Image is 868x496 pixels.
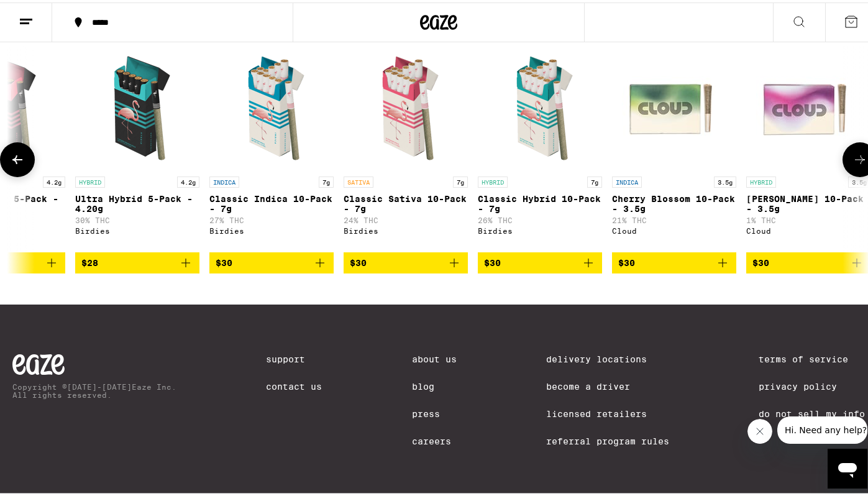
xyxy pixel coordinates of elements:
div: Birdies [209,224,334,232]
p: 24% THC [344,214,468,222]
span: $30 [350,255,367,265]
a: Privacy Policy [759,379,865,389]
a: Careers [412,434,457,444]
a: Press [412,406,457,416]
p: Ultra Hybrid 5-Pack - 4.20g [75,191,199,211]
a: Become a Driver [546,379,669,389]
p: Classic Hybrid 10-Pack - 7g [478,191,602,211]
img: Birdies - Classic Indica 10-Pack - 7g [209,44,334,168]
iframe: Button to launch messaging window [828,446,867,486]
a: Open page for Classic Indica 10-Pack - 7g from Birdies [209,44,334,250]
a: Open page for Classic Sativa 10-Pack - 7g from Birdies [344,44,468,250]
p: 7g [319,174,334,185]
span: $30 [618,255,635,265]
a: Terms of Service [759,352,865,362]
p: 4.2g [43,174,65,185]
div: Birdies [344,224,468,232]
div: Cloud [612,224,736,232]
p: 26% THC [478,214,602,222]
span: $30 [752,255,769,265]
a: Contact Us [266,379,322,389]
p: 27% THC [209,214,334,222]
p: Classic Indica 10-Pack - 7g [209,191,334,211]
p: SATIVA [344,174,373,185]
p: 7g [587,174,602,185]
a: Do Not Sell My Info [759,406,865,416]
p: Copyright © [DATE]-[DATE] Eaze Inc. All rights reserved. [12,380,176,397]
p: HYBRID [746,174,776,185]
p: 7g [453,174,468,185]
p: 21% THC [612,214,736,222]
button: Add to bag [344,250,468,271]
span: $30 [216,255,232,265]
a: Delivery Locations [546,352,669,362]
img: Birdies - Classic Sativa 10-Pack - 7g [344,44,468,168]
button: Add to bag [75,250,199,271]
button: Add to bag [612,250,736,271]
a: Open page for Ultra Hybrid 5-Pack - 4.20g from Birdies [75,44,199,250]
a: About Us [412,352,457,362]
a: Licensed Retailers [546,406,669,416]
button: Add to bag [478,250,602,271]
p: HYBRID [75,174,105,185]
iframe: Message from company [777,414,867,441]
a: Open page for Classic Hybrid 10-Pack - 7g from Birdies [478,44,602,250]
img: Cloud - Cherry Blossom 10-Pack - 3.5g [612,44,736,168]
p: 4.2g [177,174,199,185]
p: 30% THC [75,214,199,222]
p: Cherry Blossom 10-Pack - 3.5g [612,191,736,211]
p: 3.5g [714,174,736,185]
img: Birdies - Classic Hybrid 10-Pack - 7g [478,44,602,168]
span: $28 [81,255,98,265]
p: HYBRID [478,174,508,185]
span: $30 [484,255,501,265]
a: Referral Program Rules [546,434,669,444]
a: Blog [412,379,457,389]
div: Birdies [478,224,602,232]
p: INDICA [612,174,642,185]
button: Add to bag [209,250,334,271]
a: Open page for Cherry Blossom 10-Pack - 3.5g from Cloud [612,44,736,250]
a: Support [266,352,322,362]
div: Birdies [75,224,199,232]
p: INDICA [209,174,239,185]
img: Birdies - Ultra Hybrid 5-Pack - 4.20g [75,44,199,168]
p: Classic Sativa 10-Pack - 7g [344,191,468,211]
iframe: Close message [747,416,772,441]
